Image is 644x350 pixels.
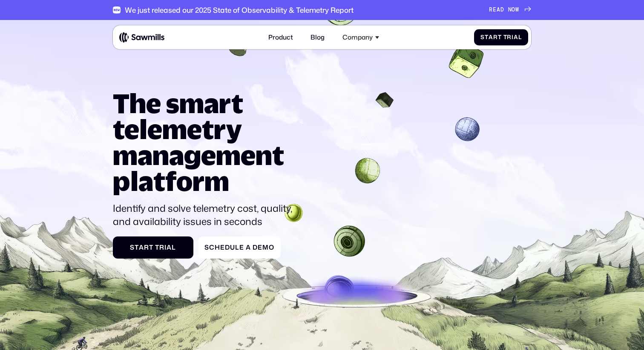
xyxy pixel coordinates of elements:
span: a [167,244,172,251]
span: A [497,6,500,13]
a: StartTrial [113,236,193,259]
span: i [164,244,167,251]
span: E [493,6,497,13]
span: e [239,244,244,251]
span: a [514,34,518,41]
span: l [172,244,176,251]
a: StartTrial [474,29,528,46]
span: u [230,244,235,251]
span: e [258,244,262,251]
span: N [508,6,512,13]
span: t [485,34,489,41]
span: S [480,34,485,41]
a: READNOW [489,6,531,13]
span: R [489,6,493,13]
div: We just released our 2025 State of Observability & Telemetry Report [125,6,354,14]
a: ScheduleaDemo [198,236,281,259]
span: O [512,6,515,13]
span: o [269,244,274,251]
span: a [489,34,493,41]
span: T [503,34,507,41]
span: r [144,244,149,251]
p: Identify and solve telemetry cost, quality, and availability issues in seconds [113,202,299,229]
div: Company [342,34,373,41]
span: r [493,34,498,41]
span: l [235,244,239,251]
span: a [139,244,144,251]
span: m [262,244,269,251]
span: h [215,244,220,251]
span: D [500,6,504,13]
span: T [155,244,159,251]
span: t [149,244,153,251]
span: i [512,34,514,41]
span: t [498,34,502,41]
span: D [253,244,258,251]
span: W [515,6,519,13]
h1: The smart telemetry management platform [113,90,299,194]
span: r [159,244,164,251]
span: c [209,244,215,251]
span: r [507,34,512,41]
span: S [204,244,209,251]
a: Product [264,29,298,46]
a: Blog [306,29,330,46]
span: l [518,34,522,41]
span: a [246,244,251,251]
div: Company [338,29,384,46]
span: e [220,244,225,251]
span: t [135,244,139,251]
span: S [130,244,135,251]
span: d [225,244,230,251]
